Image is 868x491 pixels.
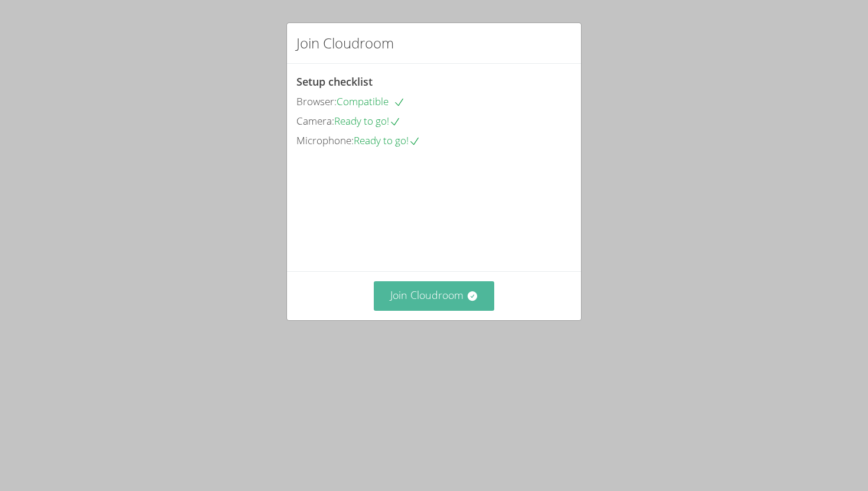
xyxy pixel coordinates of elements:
span: Ready to go! [354,134,420,147]
button: Join Cloudroom [374,281,495,310]
span: Compatible [337,95,405,108]
span: Ready to go! [334,114,401,128]
span: Microphone: [296,134,354,147]
span: Setup checklist [296,74,373,89]
span: Browser: [296,95,337,108]
h2: Join Cloudroom [296,32,394,54]
span: Camera: [296,114,334,128]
